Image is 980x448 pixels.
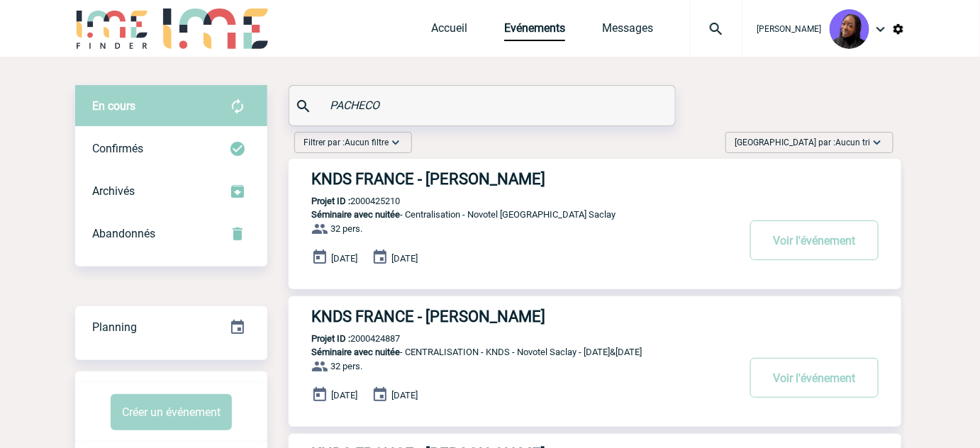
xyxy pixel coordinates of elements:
[389,135,403,150] img: baseline_expand_more_white_24dp-b.png
[331,391,357,401] span: [DATE]
[431,21,467,41] a: Accueil
[311,333,350,344] b: Projet ID :
[75,213,267,255] div: Retrouvez ici tous vos événements annulés
[311,308,737,325] h3: KNDS FRANCE - [PERSON_NAME]
[75,85,267,128] div: Retrouvez ici tous vos évènements avant confirmation
[330,224,362,235] span: 32 pers.
[326,95,642,116] input: Rechercher un événement par son nom
[331,253,357,264] span: [DATE]
[835,138,870,147] span: Aucun tri
[92,320,137,334] span: Planning
[602,21,653,41] a: Messages
[504,21,565,41] a: Evénements
[304,135,389,150] span: Filtrer par :
[92,142,143,155] span: Confirmés
[330,362,362,372] span: 32 pers.
[289,347,737,357] p: - CENTRALISATION - KNDS - Novotel Saclay - [DATE]&[DATE]
[75,170,267,213] div: Retrouvez ici tous les événements que vous avez décidé d'archiver
[757,24,821,34] span: [PERSON_NAME]
[311,170,737,188] h3: KNDS FRANCE - [PERSON_NAME]
[735,135,870,150] span: [GEOGRAPHIC_DATA] par :
[311,347,400,357] span: Séminaire avec nuitée
[289,209,737,220] p: - Centralisation - Novotel [GEOGRAPHIC_DATA] Saclay
[75,9,149,49] img: IME-Finder
[391,391,418,401] span: [DATE]
[311,209,400,220] span: Séminaire avec nuitée
[75,306,267,347] a: Planning
[391,253,418,264] span: [DATE]
[75,306,267,349] div: Retrouvez ici tous vos événements organisés par date et état d'avancement
[311,196,350,206] b: Projet ID :
[289,308,901,325] a: KNDS FRANCE - [PERSON_NAME]
[92,184,135,198] span: Archivés
[345,138,389,147] span: Aucun filtre
[830,9,869,49] img: 131349-0.png
[92,99,135,113] span: En cours
[111,394,232,430] button: Créer un événement
[92,227,155,240] span: Abandonnés
[289,333,400,344] p: 2000424887
[750,220,879,260] button: Voir l'événement
[870,135,884,150] img: baseline_expand_more_white_24dp-b.png
[289,170,901,188] a: KNDS FRANCE - [PERSON_NAME]
[289,196,400,206] p: 2000425210
[750,358,879,398] button: Voir l'événement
